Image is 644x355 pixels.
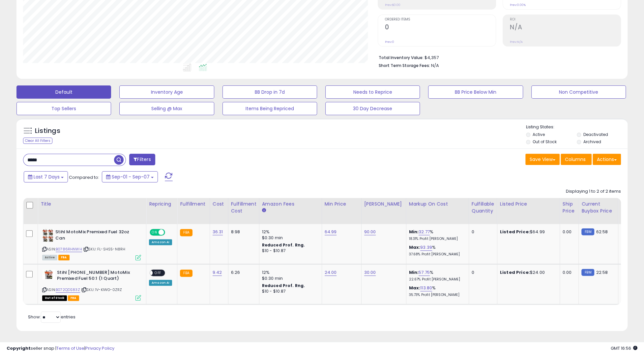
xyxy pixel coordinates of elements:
b: Min: [409,229,419,235]
a: 36.31 [213,229,223,235]
div: ASIN: [42,229,141,260]
div: Amazon AI [149,280,172,286]
button: Default [16,85,111,99]
span: All listings currently available for purchase on Amazon [42,255,57,260]
button: Last 7 Days [24,171,68,182]
div: Amazon AI [149,239,172,245]
label: Archived [583,139,601,145]
button: BB Drop in 7d [222,85,317,99]
button: Columns [561,154,592,165]
h2: N/A [510,23,621,32]
b: Max: [409,285,421,291]
span: ROI [510,18,621,21]
p: 22.67% Profit [PERSON_NAME] [409,277,464,282]
button: BB Price Below Min [428,85,523,99]
img: 41SipIyLWCL._SL40_.jpg [42,270,55,279]
div: 0 [472,229,492,235]
div: $24.00 [500,270,555,275]
div: Markup on Cost [409,201,466,208]
div: % [409,285,464,297]
div: $0.30 min [262,275,317,281]
div: Fulfillment Cost [231,201,256,214]
div: [PERSON_NAME] [364,201,403,208]
b: Short Term Storage Fees: [379,63,430,68]
p: Listing States: [526,124,628,130]
p: 35.73% Profit [PERSON_NAME] [409,293,464,297]
div: % [409,270,464,282]
a: 24.00 [325,269,337,276]
button: Actions [593,154,621,165]
span: OFF [164,230,175,235]
b: Listed Price: [500,229,530,235]
div: $10 - $10.87 [262,248,317,254]
h2: 0 [385,23,496,32]
a: 32.77 [419,229,430,235]
span: ON [150,230,159,235]
strong: Copyright [7,345,31,351]
small: FBM [581,228,594,235]
div: $10 - $10.87 [262,289,317,294]
span: | SKU: FL-SHS5-N8RH [83,246,125,252]
small: FBA [180,229,192,236]
small: Amazon Fees. [262,208,266,213]
button: 30 Day Decrease [325,102,420,115]
small: FBA [180,270,192,277]
div: 0.00 [563,229,573,235]
div: $64.99 [500,229,555,235]
span: Columns [565,156,586,163]
div: 8.98 [231,229,254,235]
b: Stihl [PHONE_NUMBER] MotoMix Premixed Fuel 50:1 (1 Quart) [57,270,137,283]
div: seller snap | | [7,345,114,352]
button: Top Sellers [16,102,111,115]
a: 9.42 [213,269,222,276]
a: Privacy Policy [85,345,114,351]
label: Out of Stock [533,139,557,145]
div: 12% [262,229,317,235]
button: Inventory Age [119,85,214,99]
div: 6.26 [231,270,254,275]
div: 0% [621,229,643,235]
div: Fulfillment [180,201,207,208]
a: 93.39 [420,244,432,251]
span: Ordered Items [385,18,496,21]
div: $0.30 min [262,235,317,241]
span: OFF [153,270,163,275]
span: | SKU: 1V-KIWG-0ZRZ [81,287,122,292]
div: Clear All Filters [23,138,52,144]
button: Save View [525,154,560,165]
img: 51PSarqhfuL._SL40_.jpg [42,229,54,242]
a: 57.75 [419,269,430,276]
span: All listings that are currently out of stock and unavailable for purchase on Amazon [42,295,67,301]
small: FBM [581,269,594,276]
button: Sep-01 - Sep-07 [102,171,158,182]
li: $4,357 [379,53,616,61]
small: Prev: N/A [510,40,523,44]
span: 2025-09-15 16:56 GMT [611,345,637,351]
span: FBA [68,295,79,301]
div: % [409,229,464,241]
div: % [409,244,464,257]
div: Cost [213,201,225,208]
a: 64.99 [325,229,337,235]
button: Items Being Repriced [222,102,317,115]
span: N/A [431,62,439,69]
a: 113.80 [420,285,432,291]
div: Amazon Fees [262,201,319,208]
a: B0786RHNWH [56,246,82,252]
small: Prev: 0.00% [510,3,526,7]
div: ASIN: [42,270,141,300]
b: Total Inventory Value: [379,55,424,60]
div: Title [41,201,143,208]
button: Selling @ Max [119,102,214,115]
small: Prev: $0.00 [385,3,400,7]
b: Min: [409,269,419,275]
h5: Listings [35,126,60,136]
a: B072QDS83Z [56,287,80,293]
div: Current Buybox Price [581,201,615,214]
span: Last 7 Days [34,174,60,180]
b: Max: [409,244,421,250]
div: Min Price [325,201,359,208]
div: Displaying 1 to 2 of 2 items [566,188,621,195]
button: Needs to Reprice [325,85,420,99]
b: Reduced Prof. Rng. [262,283,305,288]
